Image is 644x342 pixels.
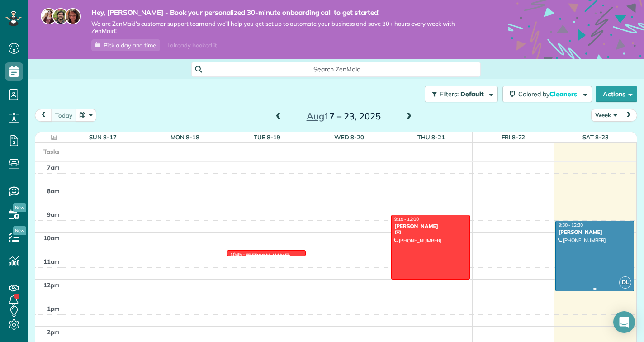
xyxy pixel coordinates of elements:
span: 9:15 - 12:00 [394,216,419,222]
a: Filters: Default [420,86,498,102]
span: 2pm [47,328,60,336]
button: today [51,109,76,121]
span: Tasks [43,148,60,155]
span: DL [619,276,631,289]
span: 7am [47,164,60,171]
span: Filters: [440,90,459,98]
span: New [13,203,26,212]
span: 9:30 - 12:30 [559,222,583,228]
span: 8am [47,187,60,195]
a: Mon 8-18 [170,133,199,141]
span: Pick a day and time [104,42,156,49]
button: Filters: Default [425,86,498,102]
img: maria-72a9807cf96188c08ef61303f053569d2e2a8a1cde33d635c8a3ac13582a053d.jpg [41,8,57,24]
span: 1pm [47,305,60,312]
span: 12pm [43,281,60,289]
div: [PERSON_NAME] [246,252,290,259]
a: Sun 8-17 [89,133,117,141]
button: prev [35,109,52,121]
span: Default [460,90,484,98]
a: Pick a day and time [91,39,160,51]
span: 9am [47,211,60,218]
div: I already booked it [162,40,222,51]
strong: Hey, [PERSON_NAME] - Book your personalized 30-minute onboarding call to get started! [91,8,481,17]
span: 11am [43,258,60,265]
button: Colored byCleaners [502,86,592,102]
img: jorge-587dff0eeaa6aab1f244e6dc62b8924c3b6ad411094392a53c71c6c4a576187d.jpg [52,8,69,24]
a: Fri 8-22 [502,133,526,141]
a: Tue 8-19 [254,133,280,141]
span: Colored by [518,90,580,98]
button: Week [591,109,621,121]
div: [PERSON_NAME] [394,223,467,229]
button: Actions [596,86,637,102]
button: next [620,109,637,121]
a: Sat 8-23 [582,133,609,141]
span: Cleaners [549,90,578,98]
div: [PERSON_NAME] [558,229,631,235]
img: michelle-19f622bdf1676172e81f8f8fba1fb50e276960ebfe0243fe18214015130c80e4.jpg [65,8,81,24]
div: Open Intercom Messenger [613,311,635,333]
span: 10am [43,234,60,242]
span: Aug [307,110,324,122]
h2: 17 – 23, 2025 [287,111,400,121]
span: We are ZenMaid’s customer support team and we’ll help you get set up to automate your business an... [91,20,481,35]
a: Wed 8-20 [334,133,364,141]
a: Thu 8-21 [417,133,445,141]
span: New [13,226,26,235]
